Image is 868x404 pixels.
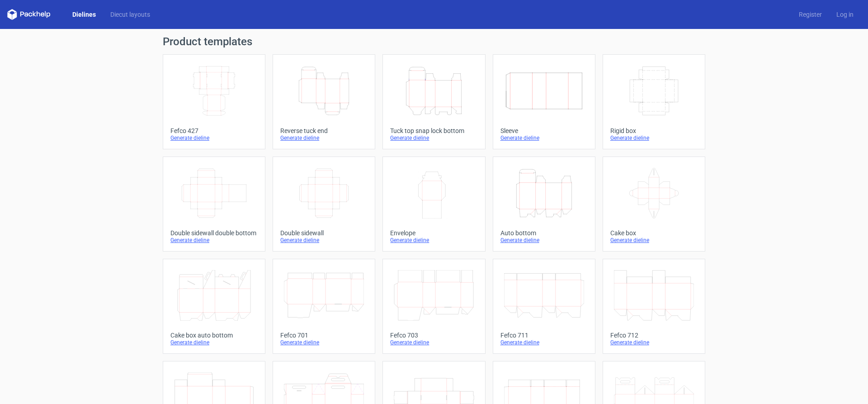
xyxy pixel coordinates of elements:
[493,54,595,149] a: SleeveGenerate dieline
[280,229,368,237] div: Double sidewall
[610,134,698,142] div: Generate dieline
[163,36,705,47] h1: Product templates
[273,259,375,354] a: Fefco 701Generate dieline
[603,157,705,252] a: Cake boxGenerate dieline
[273,54,375,149] a: Reverse tuck endGenerate dieline
[500,332,588,339] div: Fefco 711
[103,10,157,19] a: Diecut layouts
[500,134,588,142] div: Generate dieline
[170,237,258,244] div: Generate dieline
[170,332,258,339] div: Cake box auto bottom
[500,237,588,244] div: Generate dieline
[610,332,698,339] div: Fefco 712
[390,237,477,244] div: Generate dieline
[610,229,698,237] div: Cake box
[610,339,698,346] div: Generate dieline
[390,134,477,142] div: Generate dieline
[500,339,588,346] div: Generate dieline
[163,157,265,252] a: Double sidewall double bottomGenerate dieline
[610,237,698,244] div: Generate dieline
[382,259,485,354] a: Fefco 703Generate dieline
[493,259,595,354] a: Fefco 711Generate dieline
[382,157,485,252] a: EnvelopeGenerate dieline
[280,237,368,244] div: Generate dieline
[603,259,705,354] a: Fefco 712Generate dieline
[280,332,368,339] div: Fefco 701
[163,259,265,354] a: Cake box auto bottomGenerate dieline
[390,339,477,346] div: Generate dieline
[170,134,258,142] div: Generate dieline
[280,127,368,134] div: Reverse tuck end
[500,229,588,237] div: Auto bottom
[280,339,368,346] div: Generate dieline
[382,54,485,149] a: Tuck top snap lock bottomGenerate dieline
[163,54,265,149] a: Fefco 427Generate dieline
[273,157,375,252] a: Double sidewallGenerate dieline
[170,229,258,237] div: Double sidewall double bottom
[792,10,829,19] a: Register
[170,127,258,134] div: Fefco 427
[170,339,258,346] div: Generate dieline
[603,54,705,149] a: Rigid boxGenerate dieline
[610,127,698,134] div: Rigid box
[65,10,103,19] a: Dielines
[280,134,368,142] div: Generate dieline
[390,127,477,134] div: Tuck top snap lock bottom
[390,332,477,339] div: Fefco 703
[829,10,861,19] a: Log in
[390,229,477,237] div: Envelope
[493,157,595,252] a: Auto bottomGenerate dieline
[500,127,588,134] div: Sleeve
